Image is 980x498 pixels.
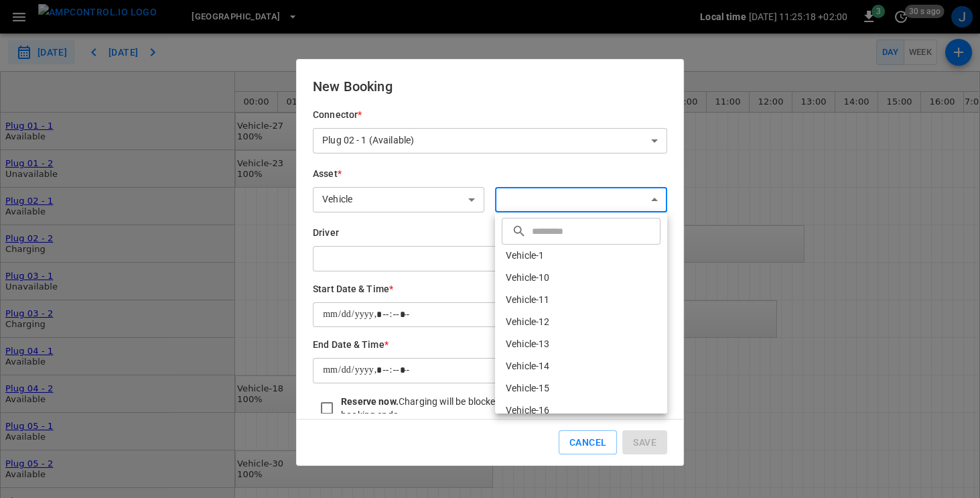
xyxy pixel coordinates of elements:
[495,311,667,333] li: Vehicle-12
[495,377,667,399] li: Vehicle-15
[495,245,667,267] li: Vehicle-1
[495,399,667,422] li: Vehicle-16
[495,289,667,311] li: Vehicle-11
[495,333,667,355] li: Vehicle-13
[495,355,667,377] li: Vehicle-14
[495,267,667,289] li: Vehicle-10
